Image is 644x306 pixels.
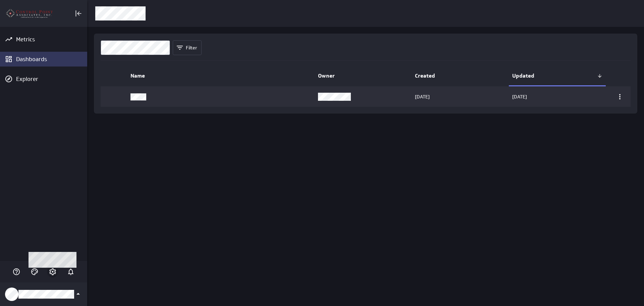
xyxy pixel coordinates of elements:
span: Updated [512,72,597,79]
div: Help [11,266,22,277]
div: Reverse sort direction [597,73,602,79]
span: Created [415,72,505,79]
div: Collapse [73,8,84,19]
div: Themes [29,266,40,277]
span: Owner [318,72,408,79]
div: Dashboards [16,55,86,63]
p: [DATE] [512,93,527,100]
div: Notifications [65,266,76,277]
span: Filter [186,45,197,51]
img: Klipfolio PowerMetrics Banner [6,9,53,18]
p: [DATE] [415,93,430,100]
svg: Themes [31,268,39,276]
svg: Account and settings [49,268,57,276]
div: Metrics [16,36,86,43]
span: Name [130,72,311,79]
div: Explorer [16,75,86,83]
button: Filter [173,40,202,55]
div: Account and settings [47,266,58,277]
